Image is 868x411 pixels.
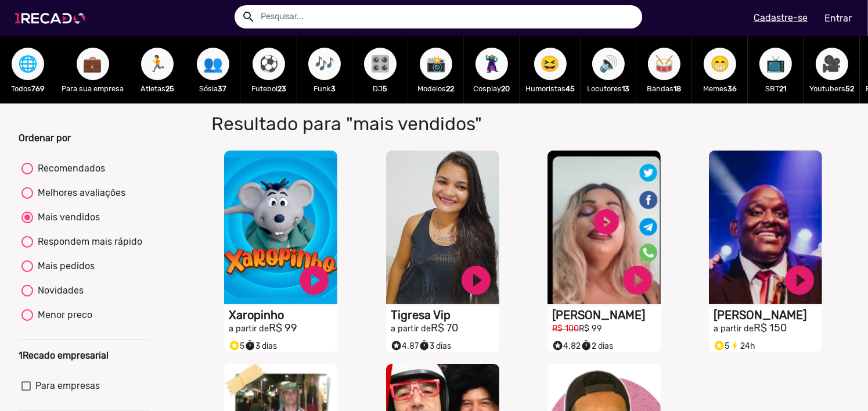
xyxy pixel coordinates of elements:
span: 24h [729,341,755,351]
span: 🎛️ [370,48,390,80]
video: S1RECADO vídeos dedicados para fãs e empresas [224,151,337,304]
p: Para sua empresa [62,83,124,94]
span: 4.87 [391,341,419,351]
span: 3 dias [419,341,451,351]
i: Selo super talento [391,337,402,351]
small: bolt [729,340,740,351]
b: 769 [31,84,45,93]
h1: Xaropinho [229,308,337,322]
div: Menor preco [33,308,92,322]
b: 52 [845,84,854,93]
span: 👥 [203,48,223,80]
span: 📸 [426,48,446,80]
b: 22 [446,84,455,93]
b: 36 [727,84,737,93]
i: bolt [729,337,740,351]
button: 🥁 [648,48,680,80]
a: play_circle_filled [297,263,332,298]
div: Melhores avaliações [33,186,125,200]
b: 5 [383,84,388,93]
span: 5 [714,341,729,351]
h2: R$ 150 [714,322,822,335]
p: SBT [754,83,798,94]
button: Example home icon [237,6,258,26]
span: 🎥 [822,48,842,80]
b: 1Recado empresarial [19,350,109,361]
a: play_circle_filled [782,263,817,298]
b: Ordenar por [19,133,71,144]
small: R$ 99 [579,324,602,334]
span: 💼 [83,48,103,80]
p: Todos [6,83,50,94]
h1: Resultado para "mais vendidos" [203,113,628,135]
small: stars [552,340,563,351]
p: Memes [698,83,742,94]
video: S1RECADO vídeos dedicados para fãs e empresas [548,151,661,304]
span: ⚽ [259,48,279,80]
div: Mais pedidos [33,259,95,273]
small: a partir de [229,324,269,334]
p: Funk [302,83,347,94]
small: stars [229,340,240,351]
span: 3 dias [244,341,277,351]
small: a partir de [391,324,431,334]
b: 25 [165,84,174,93]
button: 🔊 [592,48,625,80]
p: Cosplay [470,83,514,94]
u: Cadastre-se [754,12,808,23]
i: Selo super talento [552,337,563,351]
p: Locutores [586,83,631,94]
b: 21 [779,84,786,93]
a: play_circle_filled [620,263,655,298]
span: 🥁 [654,48,674,80]
span: 🎶 [315,48,334,80]
button: 💼 [77,48,109,80]
button: 📸 [420,48,452,80]
b: 23 [278,84,286,93]
h1: [PERSON_NAME] [714,308,822,322]
small: stars [714,340,725,351]
p: Sósia [191,83,235,94]
button: 🎥 [816,48,848,80]
a: Entrar [817,8,859,28]
button: 📺 [759,48,792,80]
span: 📺 [766,48,786,80]
p: DJ [358,83,402,94]
button: 😆 [534,48,567,80]
small: timer [244,340,255,351]
b: 45 [566,84,575,93]
small: timer [581,340,592,351]
div: Respondem mais rápido [33,235,142,249]
input: Pesquisar... [252,5,643,28]
small: R$ 100 [552,324,579,334]
p: Futebol [247,83,291,94]
button: 🌐 [12,48,44,80]
h1: Tigresa Vip [391,308,499,322]
span: 🌐 [18,48,38,80]
i: timer [419,337,430,351]
span: 🔊 [599,48,618,80]
h1: [PERSON_NAME] [552,308,661,322]
div: Recomendados [33,162,105,176]
i: Selo super talento [714,337,725,351]
span: 5 [229,341,244,351]
i: Selo super talento [229,337,240,351]
a: play_circle_filled [459,263,494,298]
mat-icon: Example home icon [242,10,255,24]
span: 2 dias [581,341,613,351]
span: 😁 [710,48,730,80]
i: timer [581,337,592,351]
span: Para empresas [35,379,100,393]
span: 🏃 [147,48,167,80]
b: 18 [674,84,682,93]
button: 🎛️ [364,48,397,80]
video: S1RECADO vídeos dedicados para fãs e empresas [709,151,822,304]
button: 🦹🏼‍♀️ [476,48,508,80]
p: Humoristas [525,83,575,94]
p: Modelos [414,83,458,94]
h2: R$ 70 [391,322,499,335]
span: 4.82 [552,341,581,351]
button: 👥 [197,48,229,80]
button: 🏃 [141,48,174,80]
small: a partir de [714,324,754,334]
